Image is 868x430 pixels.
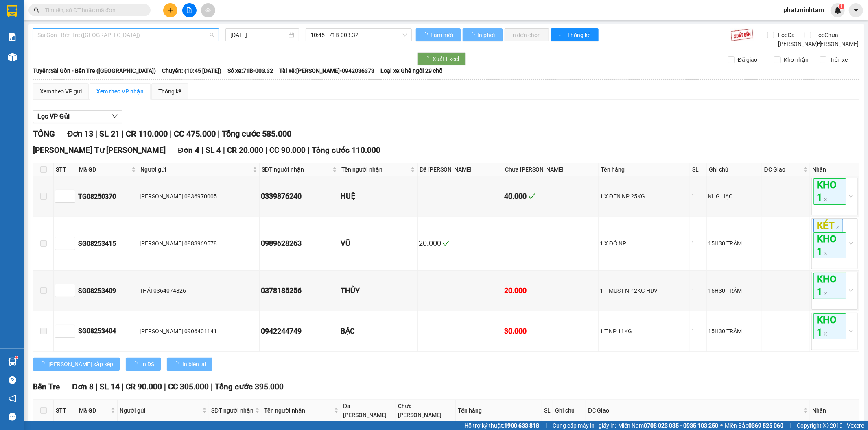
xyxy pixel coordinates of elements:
span: Tên người nhận [264,406,332,415]
div: 1 [691,239,705,248]
div: 0339876240 [261,191,338,202]
span: bar-chart [558,32,564,39]
img: solution-icon [8,33,17,41]
span: In phơi [477,30,496,39]
td: TG08250370 [77,176,138,217]
span: In biên lai [182,360,206,369]
div: BẬC [341,326,416,337]
strong: 0708 023 035 - 0935 103 250 [644,422,718,429]
div: Nhãn [812,165,857,174]
div: 0989628263 [261,238,338,249]
div: VŨ [341,238,416,249]
span: Tên người nhận [341,165,409,174]
span: Miền Nam [618,421,718,430]
div: SG08253415 [78,239,137,249]
div: 1 T MUST NP 2KG HDV [600,286,689,295]
span: search [34,7,39,13]
span: Số xe: 71B-003.32 [227,66,273,75]
span: file-add [186,7,192,13]
div: 1 X ĐEN NP 25KG [600,192,689,201]
div: TG08250370 [78,191,137,202]
div: 20.000 [505,285,597,296]
span: | [122,382,124,391]
span: question-circle [9,376,16,384]
span: phat.minhtam [777,5,831,15]
td: HUỆ [339,176,418,217]
span: KÉT [813,219,843,232]
span: KHO 1 [813,273,846,299]
span: ⚪️ [720,424,723,427]
th: Đã [PERSON_NAME] [418,163,503,176]
input: 14/08/2025 [230,30,287,39]
span: close [824,292,828,296]
span: aim [205,7,211,13]
span: KHO 1 [813,313,846,339]
td: 0339876240 [260,176,340,217]
td: 0989628263 [260,217,340,271]
span: Người gửi [140,165,251,174]
span: notification [9,395,16,402]
span: | [223,146,225,155]
span: | [164,382,166,391]
td: SG08253415 [77,217,138,271]
span: loading [39,361,48,367]
div: 30.000 [505,326,597,337]
span: close [824,251,828,255]
button: In DS [126,358,161,371]
span: Tổng cước 395.000 [215,382,284,391]
input: Tìm tên, số ĐT hoặc mã đơn [45,6,141,15]
span: close [824,332,828,336]
button: Xuất Excel [417,52,466,65]
span: CR 20.000 [227,146,263,155]
div: 0942244749 [261,326,338,337]
div: HUỆ [341,191,416,202]
th: Đã [PERSON_NAME] [341,400,396,422]
span: check [442,240,450,247]
div: 1 T NP 11KG [600,327,689,336]
span: 10:45 - 71B-003.32 [310,29,407,41]
div: [PERSON_NAME] 0906401141 [140,327,258,336]
span: SĐT người nhận [262,165,331,174]
div: KHG HẠO [708,192,761,201]
span: | [545,421,547,430]
th: SL [690,163,707,176]
span: SĐT người nhận [211,406,254,415]
span: Lọc Chưa [PERSON_NAME] [812,30,860,48]
span: check [528,193,536,200]
span: | [211,382,213,391]
button: file-add [182,3,197,17]
span: Bến Tre [33,382,60,391]
span: Thống kê [568,30,592,39]
div: 15H30 TRÂM [708,327,761,336]
img: logo-vxr [7,5,17,17]
div: THỦY [341,285,416,296]
span: Mã GD [79,165,130,174]
span: Kho nhận [781,55,812,64]
button: Làm mới [416,28,461,41]
div: [PERSON_NAME] 0983969578 [140,239,258,248]
div: 1 X ĐỎ NP [600,239,689,248]
div: 40.000 [505,191,597,202]
div: 1 [691,286,705,295]
span: loading [424,56,433,62]
img: 9k= [730,28,754,41]
td: THỦY [339,271,418,311]
th: Tên hàng [456,400,542,422]
sup: 1 [15,356,18,359]
span: | [265,146,267,155]
div: Nhãn [812,406,857,415]
div: THÁI 0364074826 [140,286,258,295]
th: STT [54,163,77,176]
td: BẬC [339,311,418,352]
th: STT [54,400,77,422]
span: Tài xế: [PERSON_NAME]-0942036373 [279,66,374,75]
span: loading [422,32,429,38]
span: copyright [823,423,829,428]
span: Mã GD [79,406,109,415]
span: Xuất Excel [433,54,459,63]
span: SL 14 [100,382,120,391]
span: Trên xe [826,55,851,64]
span: Miền Bắc [725,421,783,430]
span: Tổng cước 110.000 [312,146,380,155]
button: bar-chartThống kê [551,28,599,41]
